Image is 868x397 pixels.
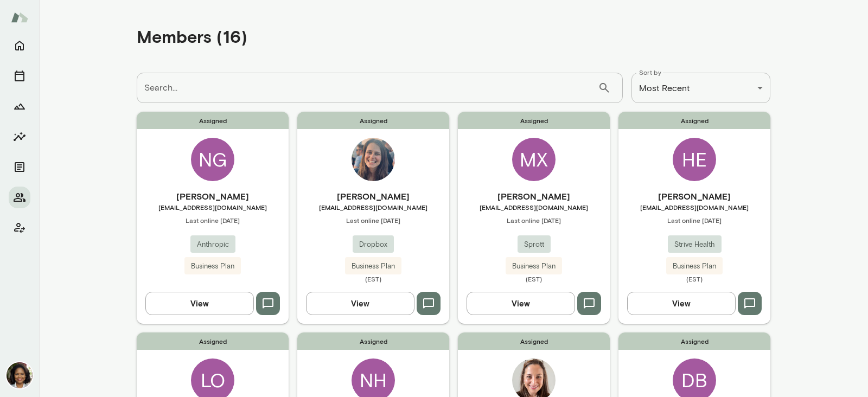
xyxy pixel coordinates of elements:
[184,261,241,272] span: Business Plan
[627,292,736,315] button: View
[345,261,401,272] span: Business Plan
[297,216,449,225] span: Last online [DATE]
[191,138,234,181] div: NG
[137,332,289,350] span: Assigned
[11,7,28,28] img: Mento
[297,203,449,212] span: [EMAIL_ADDRESS][DOMAIN_NAME]
[9,126,30,148] button: Insights
[618,112,770,129] span: Assigned
[9,156,30,178] button: Documents
[673,138,716,181] div: HE
[458,190,610,203] h6: [PERSON_NAME]
[297,190,449,203] h6: [PERSON_NAME]
[458,216,610,225] span: Last online [DATE]
[618,216,770,225] span: Last online [DATE]
[306,292,414,315] button: View
[518,239,551,250] span: Sprott
[9,187,30,208] button: Members
[297,274,449,283] span: (EST)
[618,332,770,350] span: Assigned
[618,203,770,212] span: [EMAIL_ADDRESS][DOMAIN_NAME]
[9,95,30,117] button: Growth Plan
[297,332,449,350] span: Assigned
[137,112,289,129] span: Assigned
[9,217,30,239] button: Client app
[631,73,770,103] div: Most Recent
[618,190,770,203] h6: [PERSON_NAME]
[467,292,575,315] button: View
[458,274,610,283] span: (EST)
[618,274,770,283] span: (EST)
[352,138,395,181] img: Mila Richman
[137,26,247,47] h4: Members (16)
[512,138,556,181] div: MX
[666,261,723,272] span: Business Plan
[297,112,449,129] span: Assigned
[668,239,722,250] span: Strive Health
[145,292,254,315] button: View
[190,239,235,250] span: Anthropic
[9,65,30,87] button: Sessions
[458,332,610,350] span: Assigned
[137,203,289,212] span: [EMAIL_ADDRESS][DOMAIN_NAME]
[9,35,30,56] button: Home
[458,203,610,212] span: [EMAIL_ADDRESS][DOMAIN_NAME]
[458,112,610,129] span: Assigned
[7,362,33,388] img: Cheryl Mills
[639,68,661,77] label: Sort by
[137,190,289,203] h6: [PERSON_NAME]
[506,261,562,272] span: Business Plan
[137,216,289,225] span: Last online [DATE]
[353,239,394,250] span: Dropbox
